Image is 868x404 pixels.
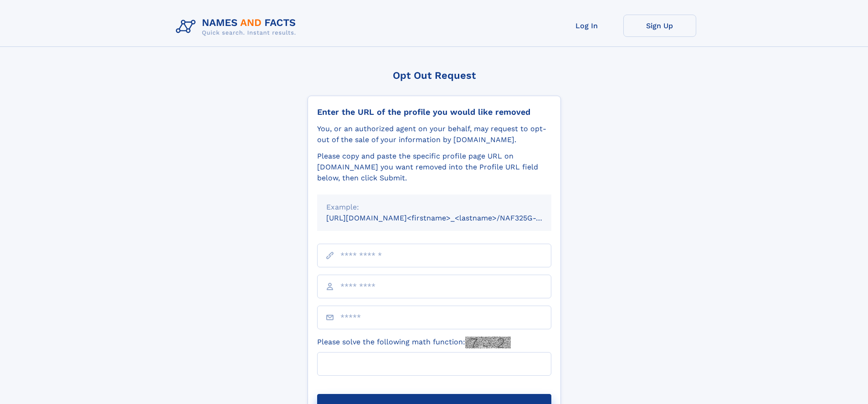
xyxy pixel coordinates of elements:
[623,15,696,37] a: Sign Up
[550,15,623,37] a: Log In
[317,107,551,117] div: Enter the URL of the profile you would like removed
[172,15,303,39] img: Logo Names and Facts
[326,214,569,222] small: [URL][DOMAIN_NAME]<firstname>_<lastname>/NAF325G-xxxxxxxx
[308,70,561,81] div: Opt Out Request
[317,151,551,184] div: Please copy and paste the specific profile page URL on [DOMAIN_NAME] you want removed into the Pr...
[317,337,511,348] label: Please solve the following math function:
[317,123,551,145] div: You, or an authorized agent on your behalf, may request to opt-out of the sale of your informatio...
[326,202,542,213] div: Example:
